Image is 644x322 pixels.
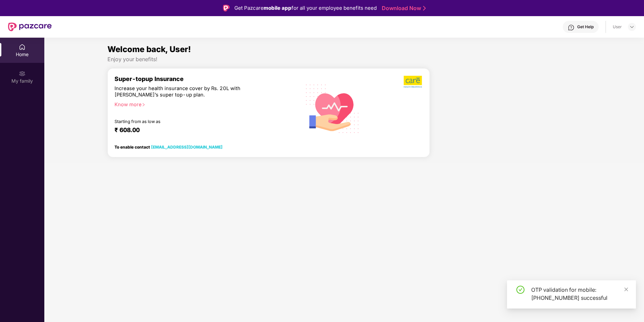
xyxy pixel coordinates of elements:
[114,126,288,134] div: ₹ 608.00
[264,5,291,11] strong: mobile app
[624,287,629,292] span: close
[577,24,594,30] div: Get Help
[423,5,426,12] img: Stroke
[114,119,266,124] div: Starting from as low as
[382,5,424,12] a: Download Now
[516,286,524,294] span: check-circle
[107,56,581,63] div: Enjoy your benefits!
[19,44,26,50] img: svg+xml;base64,PHN2ZyBpZD0iSG9tZSIgeG1sbnM9Imh0dHA6Ly93d3cudzMub3JnLzIwMDAvc3ZnIiB3aWR0aD0iMjAiIG...
[234,4,377,12] div: Get Pazcare for all your employee benefits need
[114,145,223,149] div: To enable contact
[19,70,26,77] img: svg+xml;base64,PHN2ZyB3aWR0aD0iMjAiIGhlaWdodD0iMjAiIHZpZXdCb3g9IjAgMCAyMCAyMCIgZmlsbD0ibm9uZSIgeG...
[114,75,294,82] div: Super-topup Insurance
[114,102,290,106] div: Know more
[151,145,223,150] a: [EMAIL_ADDRESS][DOMAIN_NAME]
[531,286,628,302] div: OTP validation for mobile: [PHONE_NUMBER] successful
[223,5,230,11] img: Logo
[114,85,265,98] div: Increase your health insurance cover by Rs. 20L with [PERSON_NAME]’s super top-up plan.
[404,75,423,88] img: b5dec4f62d2307b9de63beb79f102df3.png
[629,24,635,30] img: svg+xml;base64,PHN2ZyBpZD0iRHJvcGRvd24tMzJ4MzIiIHhtbG5zPSJodHRwOi8vd3d3LnczLm9yZy8yMDAwL3N2ZyIgd2...
[301,76,365,141] img: svg+xml;base64,PHN2ZyB4bWxucz0iaHR0cDovL3d3dy53My5vcmcvMjAwMC9zdmciIHhtbG5zOnhsaW5rPSJodHRwOi8vd3...
[613,24,622,30] div: User
[568,24,574,31] img: svg+xml;base64,PHN2ZyBpZD0iSGVscC0zMngzMiIgeG1sbnM9Imh0dHA6Ly93d3cudzMub3JnLzIwMDAvc3ZnIiB3aWR0aD...
[107,44,191,54] span: Welcome back, User!
[142,103,145,107] span: right
[8,23,52,31] img: New Pazcare Logo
